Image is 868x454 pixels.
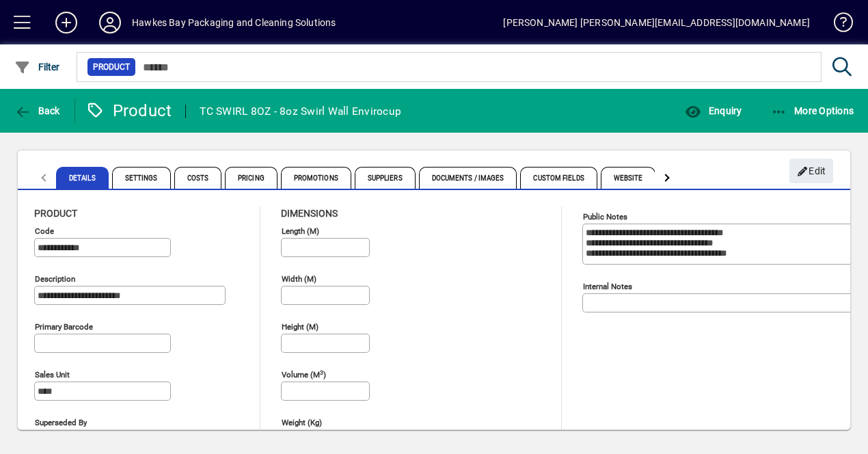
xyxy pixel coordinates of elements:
[583,282,632,291] mat-label: Internal Notes
[681,98,745,123] button: Enquiry
[14,105,60,116] span: Back
[768,98,858,123] button: More Options
[282,274,316,284] mat-label: Width (m)
[11,98,64,123] button: Back
[44,10,88,35] button: Add
[11,55,64,79] button: Filter
[281,167,351,189] span: Promotions
[685,105,742,116] span: Enquiry
[174,167,222,189] span: Costs
[112,167,171,189] span: Settings
[35,274,75,284] mat-label: Description
[281,208,338,219] span: Dimensions
[56,167,109,189] span: Details
[503,12,810,34] div: [PERSON_NAME] [PERSON_NAME][EMAIL_ADDRESS][DOMAIN_NAME]
[93,60,130,74] span: Product
[419,167,517,189] span: Documents / Images
[583,212,627,222] mat-label: Public Notes
[34,208,77,219] span: Product
[282,418,322,427] mat-label: Weight (Kg)
[520,167,597,189] span: Custom Fields
[35,418,87,427] mat-label: Superseded by
[35,226,54,236] mat-label: Code
[35,322,93,332] mat-label: Primary barcode
[225,167,277,189] span: Pricing
[14,62,60,72] span: Filter
[132,12,336,34] div: Hawkes Bay Packaging and Cleaning Solutions
[797,160,826,183] span: Edit
[200,101,401,122] div: TC SWIRL 8OZ - 8oz Swirl Wall Envirocup
[282,322,318,332] mat-label: Height (m)
[85,100,172,122] div: Product
[601,167,656,189] span: Website
[88,10,132,35] button: Profile
[355,167,416,189] span: Suppliers
[771,105,854,116] span: More Options
[282,370,326,379] mat-label: Volume (m )
[789,159,833,183] button: Edit
[824,3,851,47] a: Knowledge Base
[35,370,70,379] mat-label: Sales unit
[320,369,323,375] sup: 3
[282,226,319,236] mat-label: Length (m)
